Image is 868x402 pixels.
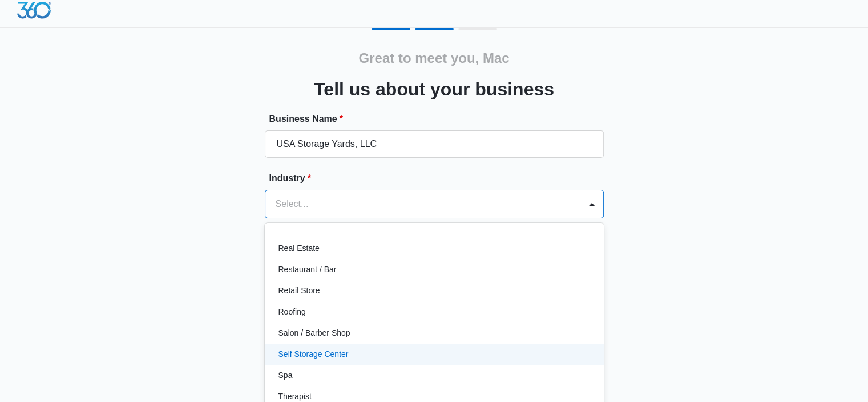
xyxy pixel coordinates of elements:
p: Restaurant / Bar [278,264,337,276]
p: Salon / Barber Shop [278,327,350,339]
p: Retail Store [278,285,320,297]
input: e.g. Jane's Plumbing [265,130,604,158]
p: Self Storage Center [278,348,349,360]
p: Spa [278,369,293,381]
h2: Great to meet you, Mac [358,48,509,69]
p: Real Estate [278,242,320,254]
label: Business Name [269,112,608,126]
h3: Tell us about your business [314,75,554,103]
label: Industry [269,172,608,185]
p: Roofing [278,306,306,318]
